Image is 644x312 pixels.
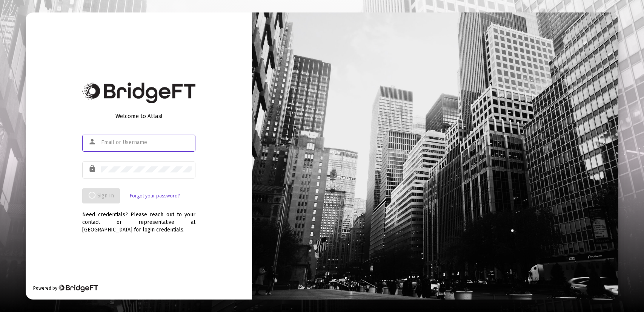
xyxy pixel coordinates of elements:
img: Bridge Financial Technology Logo [82,82,195,103]
mat-icon: person [88,137,97,146]
img: Bridge Financial Technology Logo [58,284,98,292]
input: Email or Username [101,140,192,146]
button: Sign In [82,188,120,203]
div: Powered by [33,284,98,292]
span: Sign In [88,192,114,199]
a: Forgot your password? [130,192,180,200]
div: Need credentials? Please reach out to your contact or representative at [GEOGRAPHIC_DATA] for log... [82,203,195,234]
div: Welcome to Atlas! [82,112,195,120]
mat-icon: lock [88,164,97,173]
